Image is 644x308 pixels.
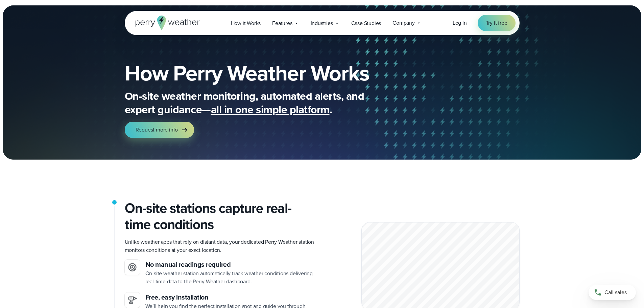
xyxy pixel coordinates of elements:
[272,19,292,27] span: Features
[392,19,415,27] span: Company
[211,101,330,118] span: all in one simple platform
[486,19,507,27] span: Try it free
[231,19,261,27] span: How it Works
[351,19,381,27] span: Case Studies
[604,288,627,297] span: Call sales
[125,200,317,233] h2: On-site stations capture real-time conditions
[125,122,194,138] a: Request more info
[225,16,267,30] a: How it Works
[145,292,317,302] h3: Free, easy installation
[453,19,467,27] a: Log in
[125,89,395,116] p: On-site weather monitoring, automated alerts, and expert guidance— .
[125,238,317,254] p: Unlike weather apps that rely on distant data, your dedicated Perry Weather station monitors cond...
[478,15,516,31] a: Try it free
[136,126,178,134] span: Request more info
[345,16,387,30] a: Case Studies
[125,62,418,84] h1: How Perry Weather Works
[589,285,636,300] a: Call sales
[145,260,317,269] h3: No manual readings required
[311,19,333,27] span: Industries
[145,269,317,286] p: On-site weather station automatically track weather conditions delivering real-time data to the P...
